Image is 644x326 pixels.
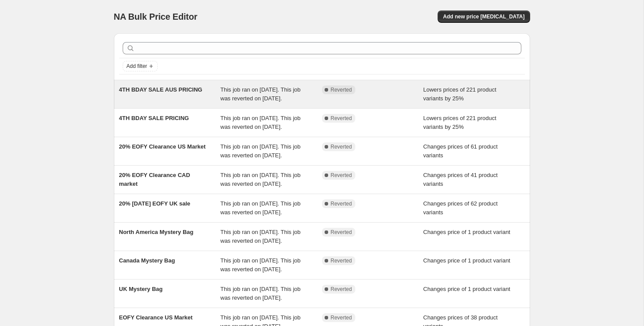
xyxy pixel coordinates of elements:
[114,12,198,21] span: NA Bulk Price Editor
[423,143,498,159] span: Changes prices of 61 product variants
[423,229,510,235] span: Changes price of 1 product variant
[331,172,352,179] span: Reverted
[123,61,158,71] button: Add filter
[331,115,352,122] span: Reverted
[220,257,301,273] span: This job ran on [DATE]. This job was reverted on [DATE].
[220,86,301,102] span: This job ran on [DATE]. This job was reverted on [DATE].
[331,200,352,207] span: Reverted
[220,286,301,301] span: This job ran on [DATE]. This job was reverted on [DATE].
[423,200,498,216] span: Changes prices of 62 product variants
[220,200,301,216] span: This job ran on [DATE]. This job was reverted on [DATE].
[119,86,202,93] span: 4TH BDAY SALE AUS PRICING
[119,229,194,235] span: North America Mystery Bag
[119,143,206,150] span: 20% EOFY Clearance US Market
[127,63,147,70] span: Add filter
[119,314,193,321] span: EOFY Clearance US Market
[119,200,191,207] span: 20% [DATE] EOFY UK sale
[331,257,352,264] span: Reverted
[119,172,190,187] span: 20% EOFY Clearance CAD market
[423,115,496,130] span: Lowers prices of 221 product variants by 25%
[220,143,301,159] span: This job ran on [DATE]. This job was reverted on [DATE].
[119,257,175,264] span: Canada Mystery Bag
[119,286,163,292] span: UK Mystery Bag
[220,172,301,187] span: This job ran on [DATE]. This job was reverted on [DATE].
[331,314,352,321] span: Reverted
[220,115,301,130] span: This job ran on [DATE]. This job was reverted on [DATE].
[423,172,498,187] span: Changes prices of 41 product variants
[331,286,352,293] span: Reverted
[423,86,496,102] span: Lowers prices of 221 product variants by 25%
[423,286,510,292] span: Changes price of 1 product variant
[331,86,352,93] span: Reverted
[443,13,524,20] span: Add new price [MEDICAL_DATA]
[423,257,510,264] span: Changes price of 1 product variant
[220,229,301,244] span: This job ran on [DATE]. This job was reverted on [DATE].
[119,115,189,121] span: 4TH BDAY SALE PRICING
[438,11,530,23] button: Add new price [MEDICAL_DATA]
[331,229,352,236] span: Reverted
[331,143,352,150] span: Reverted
